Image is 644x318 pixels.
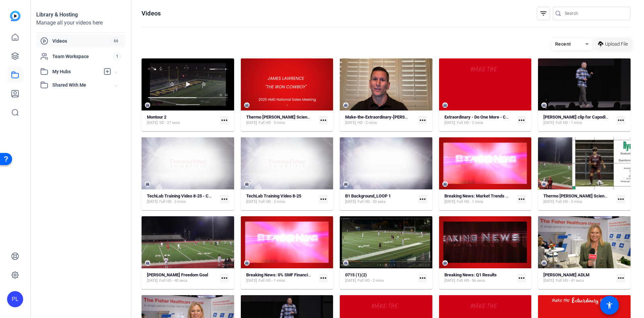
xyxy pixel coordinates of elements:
[565,9,625,17] input: Search
[345,272,416,283] a: 0715 (1)(2)[DATE]Full HD - 2 mins
[345,199,356,205] span: [DATE]
[595,38,631,50] button: Upload File
[543,120,554,126] span: [DATE]
[345,120,356,126] span: [DATE]
[36,78,125,92] mat-expansion-panel-header: Shared With Me
[345,193,416,205] a: B1 Background_LOOP 1[DATE]Full HD - 20 secs
[543,272,589,277] strong: [PERSON_NAME] ADLM
[259,199,285,205] span: Full HD - 2 mins
[147,120,158,126] span: [DATE]
[159,199,186,205] span: Full HD - 2 mins
[543,193,614,205] a: Thermo [PERSON_NAME] Scientific (2025) Simple (50446)[DATE]Full HD - 3 mins
[556,278,584,283] span: Full HD - 41 secs
[345,115,416,126] a: Make-the-Extraordinary-[PERSON_NAME] soundbite_STABILIZED[DATE]HD - 2 mins
[517,195,526,203] mat-icon: more_horiz
[418,116,427,125] mat-icon: more_horiz
[246,193,317,205] a: TechLab Training Video 8-25[DATE]Full HD - 2 mins
[7,291,23,307] div: PL
[418,195,427,203] mat-icon: more_horiz
[246,199,257,205] span: [DATE]
[457,278,485,283] span: Full HD - 56 secs
[444,193,547,198] strong: Breaking News: Market Trends & Triumphs Episode 1
[345,193,391,198] strong: B1 Background_LOOP 1
[159,278,187,283] span: Full HD - 40 secs
[358,120,377,126] span: HD - 2 mins
[259,120,285,126] span: Full HD - 3 mins
[444,272,497,277] strong: Breaking News: Q1 Results
[444,278,455,283] span: [DATE]
[605,301,613,309] mat-icon: accessibility
[319,195,328,203] mat-icon: more_horiz
[52,38,111,44] span: Videos
[147,193,217,205] a: TechLab Training Video 8-25 - Copy[DATE]Full HD - 2 mins
[147,199,158,205] span: [DATE]
[147,278,158,283] span: [DATE]
[246,278,257,283] span: [DATE]
[159,120,180,126] span: SD - 27 secs
[36,65,125,78] mat-expansion-panel-header: My Hubs
[539,9,547,17] mat-icon: filter_list
[543,272,614,283] a: [PERSON_NAME] ADLM[DATE]Full HD - 41 secs
[605,41,628,48] span: Upload File
[358,278,384,283] span: Full HD - 2 mins
[36,19,125,27] div: Manage all your videos here
[220,195,229,203] mat-icon: more_horiz
[543,278,554,283] span: [DATE]
[147,115,166,120] strong: Montour 2
[517,116,526,125] mat-icon: more_horiz
[319,274,328,282] mat-icon: more_horiz
[517,274,526,282] mat-icon: more_horiz
[36,11,125,19] div: Library & Hosting
[444,199,455,205] span: [DATE]
[246,272,313,277] strong: Breaking News: 0% SMF Financing
[246,193,301,198] strong: TechLab Training Video 8-25
[345,272,367,277] strong: 0715 (1)(2)
[246,115,370,120] strong: Thermo [PERSON_NAME] Scientific (2025) Presentation (49244)
[246,272,317,283] a: Breaking News: 0% SMF Financing[DATE]Full HD - 1 mins
[444,272,515,283] a: Breaking News: Q1 Results[DATE]Full HD - 56 secs
[10,11,20,21] img: blue-gradient.svg
[358,199,386,205] span: Full HD - 20 secs
[246,115,317,126] a: Thermo [PERSON_NAME] Scientific (2025) Presentation (49244)[DATE]Full HD - 3 mins
[52,68,100,75] span: My Hubs
[543,115,614,126] a: [PERSON_NAME] clip for Capodici[DATE]Full HD - 1 mins
[556,120,582,126] span: Full HD - 1 mins
[147,272,208,277] strong: [PERSON_NAME] Freedom Goal
[444,115,515,126] a: Extraordinary - Do One More - Copy[DATE]Full HD - 2 mins
[555,41,571,47] span: Recent
[52,82,115,89] span: Shared With Me
[147,193,216,198] strong: TechLab Training Video 8-25 - Copy
[246,120,257,126] span: [DATE]
[259,278,285,283] span: Full HD - 1 mins
[142,9,161,17] h1: Videos
[319,116,328,125] mat-icon: more_horiz
[444,115,513,120] strong: Extraordinary - Do One More - Copy
[444,193,515,205] a: Breaking News: Market Trends & Triumphs Episode 1[DATE]Full HD - 1 mins
[457,120,483,126] span: Full HD - 2 mins
[543,199,554,205] span: [DATE]
[111,37,121,45] span: 66
[220,274,229,282] mat-icon: more_horiz
[345,115,472,120] strong: Make-the-Extraordinary-[PERSON_NAME] soundbite_STABILIZED
[543,115,609,120] strong: [PERSON_NAME] clip for Capodici
[457,199,483,205] span: Full HD - 1 mins
[444,120,455,126] span: [DATE]
[147,115,217,126] a: Montour 2[DATE]SD - 27 secs
[52,53,113,60] span: Team Workspace
[345,278,356,283] span: [DATE]
[616,116,625,125] mat-icon: more_horiz
[616,274,625,282] mat-icon: more_horiz
[418,274,427,282] mat-icon: more_horiz
[556,199,582,205] span: Full HD - 3 mins
[616,195,625,203] mat-icon: more_horiz
[113,53,121,60] span: 1
[220,116,229,125] mat-icon: more_horiz
[147,272,217,283] a: [PERSON_NAME] Freedom Goal[DATE]Full HD - 40 secs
